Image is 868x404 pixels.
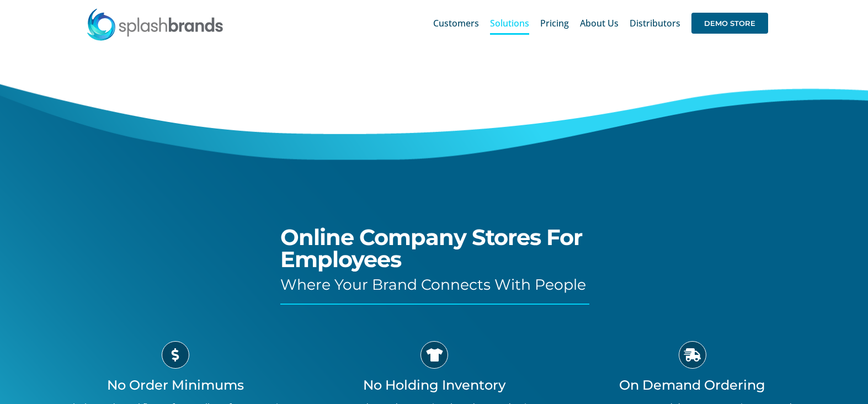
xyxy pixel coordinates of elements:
a: Distributors [630,6,680,41]
span: Pricing [540,19,569,28]
h3: On Demand Ordering [572,377,813,393]
img: SplashBrands.com Logo [86,8,224,41]
span: DEMO STORE [691,13,768,34]
h3: No Holding Inventory [313,377,555,393]
span: Customers [433,19,479,28]
a: Customers [433,6,479,41]
span: Where Your Brand Connects With People [280,275,586,294]
a: DEMO STORE [691,6,768,41]
span: Distributors [630,19,680,28]
a: Pricing [540,6,569,41]
h3: No Order Minimums [55,377,296,393]
span: Online Company Stores For Employees [280,224,582,273]
nav: Main Menu [433,6,768,41]
span: About Us [580,19,619,28]
span: Solutions [490,19,529,28]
